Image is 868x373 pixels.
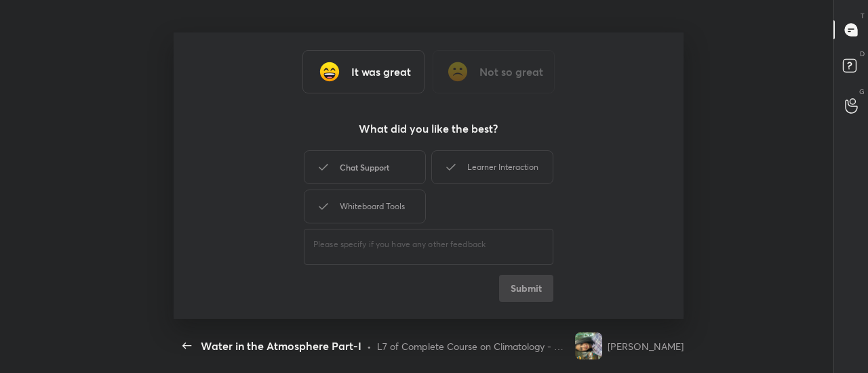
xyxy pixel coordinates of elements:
[860,49,865,59] p: D
[304,190,426,223] div: Whiteboard Tools
[431,150,553,184] div: Learner Interaction
[608,339,684,353] div: [PERSON_NAME]
[859,87,865,97] p: G
[359,120,498,137] h3: What did you like the best?
[479,64,543,80] h3: Not so great
[444,58,471,85] img: frowning_face_cmp.gif
[304,150,426,184] div: Chat Support
[575,332,602,359] img: 2534a1df85ac4c5ab70e39738227ca1b.jpg
[201,338,361,354] div: Water in the Atmosphere Part-I
[861,11,865,21] p: T
[351,64,411,80] h3: It was great
[377,339,570,353] div: L7 of Complete Course on Climatology - UGC NET [DATE]
[367,339,372,353] div: •
[316,58,343,85] img: grinning_face_with_smiling_eyes_cmp.gif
